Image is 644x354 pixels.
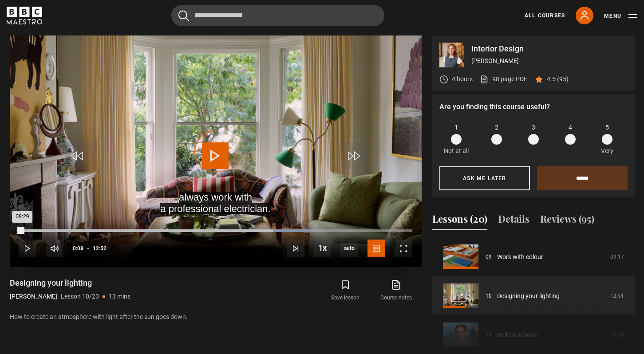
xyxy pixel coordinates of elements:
[340,240,358,257] div: Current quality: 720p
[569,123,572,132] span: 4
[495,123,498,132] span: 2
[439,102,628,112] p: Are you finding this course useful?
[604,12,637,20] button: Toggle navigation
[599,146,616,156] p: Very
[10,278,130,288] h1: Designing your lighting
[93,240,107,256] span: 12:52
[109,292,130,301] p: 13 mins
[10,292,57,301] p: [PERSON_NAME]
[73,240,83,256] span: 0:08
[532,123,535,132] span: 3
[454,123,458,132] span: 1
[439,166,530,190] button: Ask me later
[452,75,473,84] p: 4 hours
[61,292,99,301] p: Lesson 10/20
[471,56,628,66] p: [PERSON_NAME]
[10,312,422,322] p: How to create an atmosphere with light after the sun goes down.
[498,212,529,230] button: Details
[287,240,304,257] button: Next Lesson
[432,212,487,230] button: Lessons (20)
[540,212,594,230] button: Reviews (95)
[497,252,543,262] a: Work with colour
[171,5,384,26] input: Search
[178,10,189,21] button: Submit the search query
[320,278,371,303] button: Save lesson
[340,240,358,257] span: auto
[471,45,628,53] p: Interior Design
[313,239,331,257] button: Playback Rate
[395,240,412,257] button: Fullscreen
[547,75,569,84] p: 4.5 (95)
[87,245,89,252] span: -
[525,12,565,20] a: All Courses
[10,35,422,267] video-js: Video Player
[19,229,412,232] div: Progress Bar
[480,75,527,84] a: 98 page PDF
[367,240,385,257] button: Captions
[605,123,609,132] span: 5
[497,291,560,301] a: Designing your lighting
[46,240,63,257] button: Mute
[7,7,42,24] svg: BBC Maestro
[19,240,36,257] button: Play
[371,278,421,303] a: Course notes
[444,146,469,156] p: Not at all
